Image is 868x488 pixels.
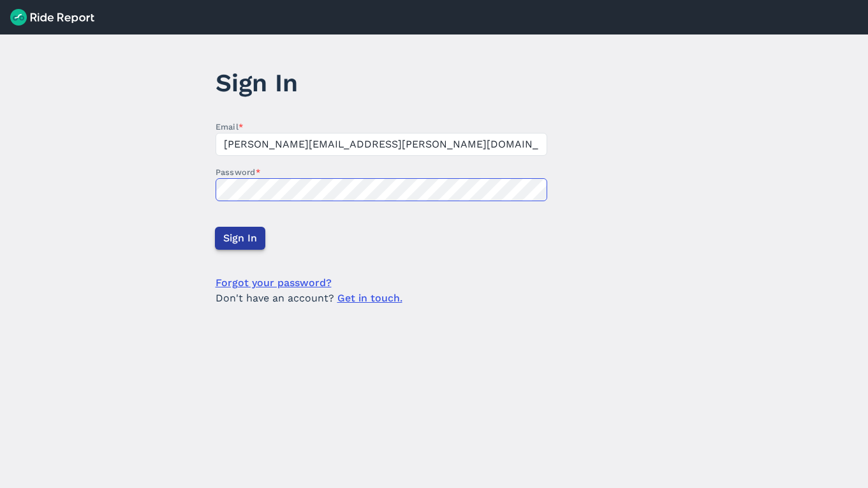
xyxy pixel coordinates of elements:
img: Ride Report [10,9,94,26]
label: Password [216,166,547,178]
button: Sign In [215,227,265,250]
a: Get in touch. [337,292,402,304]
label: Email [216,121,547,133]
h1: Sign In [216,65,547,100]
span: Sign In [223,231,257,246]
span: Don't have an account? [216,291,402,306]
a: Forgot your password? [216,275,332,291]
